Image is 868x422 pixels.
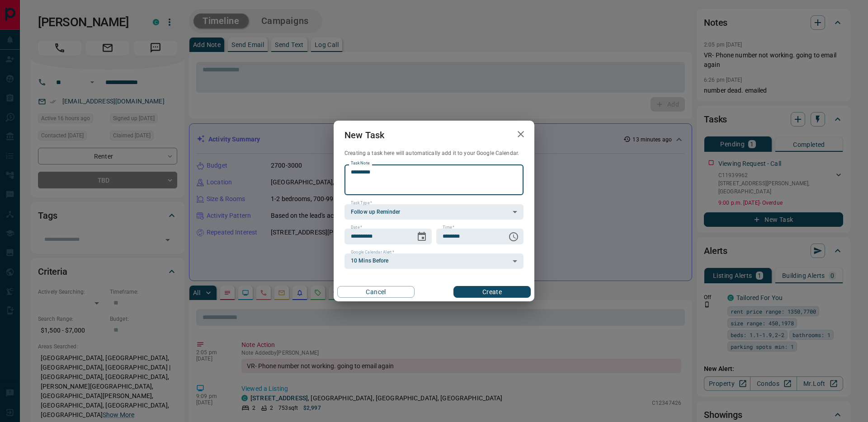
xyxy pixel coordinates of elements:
button: Choose date, selected date is Aug 19, 2025 [413,228,431,246]
button: Choose time, selected time is 6:00 AM [505,228,523,246]
label: Google Calendar Alert [351,249,394,255]
p: Creating a task here will automatically add it to your Google Calendar. [344,150,524,157]
label: Time [443,225,454,230]
button: Create [453,286,531,298]
button: Cancel [337,286,415,298]
div: Follow up Reminder [344,204,524,220]
label: Task Type [351,200,372,206]
div: 10 Mins Before [344,253,524,269]
label: Task Note [351,160,369,166]
label: Date [351,225,362,230]
h2: New Task [334,121,395,150]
